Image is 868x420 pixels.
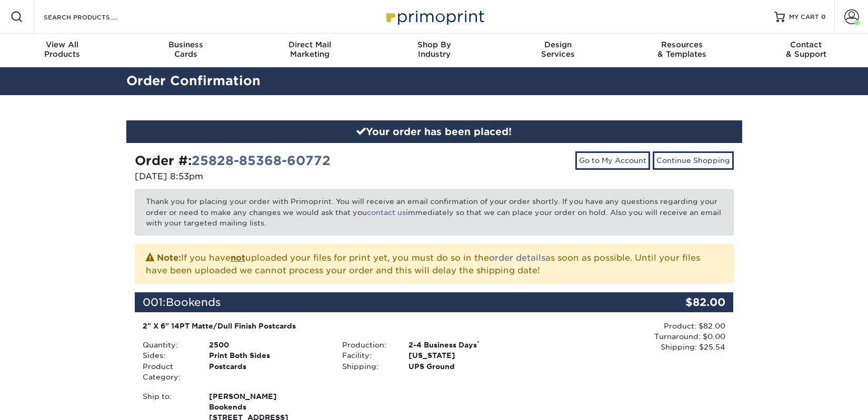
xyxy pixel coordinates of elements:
[382,5,487,28] img: Primoprint
[744,40,868,59] div: & Support
[118,71,750,91] h2: Order Confirmation
[143,321,526,331] div: 2" X 6" 14PT Matte/Dull Finish Postcards
[135,189,734,235] p: Thank you for placing your order with Primoprint. You will receive an email confirmation of your ...
[166,296,221,309] span: Bookends
[789,13,819,22] span: MY CART
[135,170,426,183] p: [DATE] 8:53pm
[135,361,201,383] div: Product Category:
[367,208,406,217] a: contact us
[634,292,734,312] div: $82.00
[496,40,620,49] span: Design
[201,361,334,383] div: Postcards
[401,340,534,350] div: 2-4 Business Days
[620,40,744,49] span: Resources
[135,340,201,350] div: Quantity:
[248,34,372,67] a: Direct MailMarketing
[620,34,744,67] a: Resources& Templates
[489,253,545,263] a: order details
[372,34,496,67] a: Shop ByIndustry
[744,40,868,49] span: Contact
[401,350,534,361] div: [US_STATE]
[209,391,326,402] span: [PERSON_NAME]
[248,40,372,49] span: Direct Mail
[231,253,245,263] b: not
[334,340,401,350] div: Production:
[209,402,326,412] span: Bookends
[192,153,331,168] a: 25828-85368-60772
[372,40,496,49] span: Shop By
[201,350,334,361] div: Print Both Sides
[201,340,334,350] div: 2500
[124,34,248,67] a: BusinessCards
[575,151,650,169] a: Go to My Account
[334,350,401,361] div: Facility:
[372,40,496,59] div: Industry
[653,151,734,169] a: Continue Shopping
[496,34,620,67] a: DesignServices
[146,251,723,277] p: If you have uploaded your files for print yet, you must do so in the as soon as possible. Until y...
[620,40,744,59] div: & Templates
[43,11,145,23] input: SEARCH PRODUCTS.....
[124,40,248,59] div: Cards
[157,253,181,263] strong: Note:
[135,292,634,312] div: 001:
[401,361,534,372] div: UPS Ground
[744,34,868,67] a: Contact& Support
[248,40,372,59] div: Marketing
[496,40,620,59] div: Services
[124,40,248,49] span: Business
[135,350,201,361] div: Sides:
[821,13,826,21] span: 0
[135,153,331,168] strong: Order #:
[334,361,401,372] div: Shipping:
[534,321,725,353] div: Product: $82.00 Turnaround: $0.00 Shipping: $25.54
[126,120,742,144] div: Your order has been placed!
